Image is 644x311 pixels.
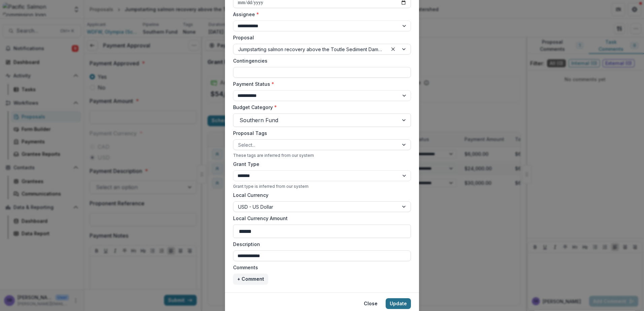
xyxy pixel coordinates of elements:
label: Contingencies [233,57,407,64]
button: + Comment [233,274,268,284]
label: Proposal Tags [233,130,407,137]
label: Local Currency [233,192,268,199]
button: Close [360,298,382,309]
label: Local Currency Amount [233,215,407,222]
label: Assignee [233,11,407,18]
button: Update [386,298,411,309]
label: Description [233,241,407,248]
label: Payment Status [233,80,407,88]
label: Comments [233,264,407,271]
label: Proposal [233,34,407,41]
label: Budget Category [233,104,407,111]
div: These tags are inferred from our system [233,153,411,158]
div: Clear selected options [389,45,397,53]
label: Grant Type [233,161,407,168]
div: Grant type is inferred from our system [233,184,411,189]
